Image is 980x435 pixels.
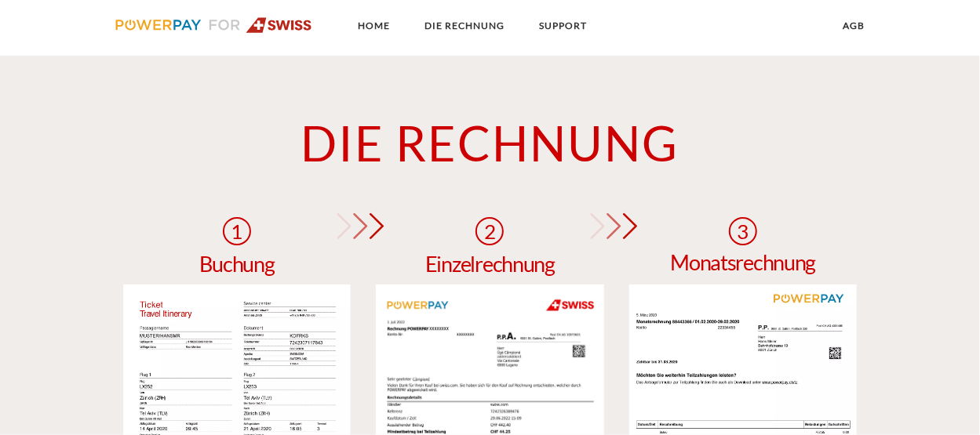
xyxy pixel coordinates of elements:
[829,12,878,40] a: agb
[475,217,504,245] div: 2
[344,12,403,40] a: Home
[411,12,518,40] a: DIE RECHNUNG
[111,114,869,174] h1: DIE RECHNUNG
[200,253,275,274] h4: Buchung
[670,252,815,273] h4: Monatsrechnung
[223,217,251,245] div: 1
[585,213,639,239] img: pfeil-swiss.png
[115,17,312,33] img: logo-swiss.svg
[425,253,555,274] h4: Einzelrechnung
[331,213,386,239] img: pfeil-swiss.png
[729,217,757,245] div: 3
[526,12,600,40] a: SUPPORT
